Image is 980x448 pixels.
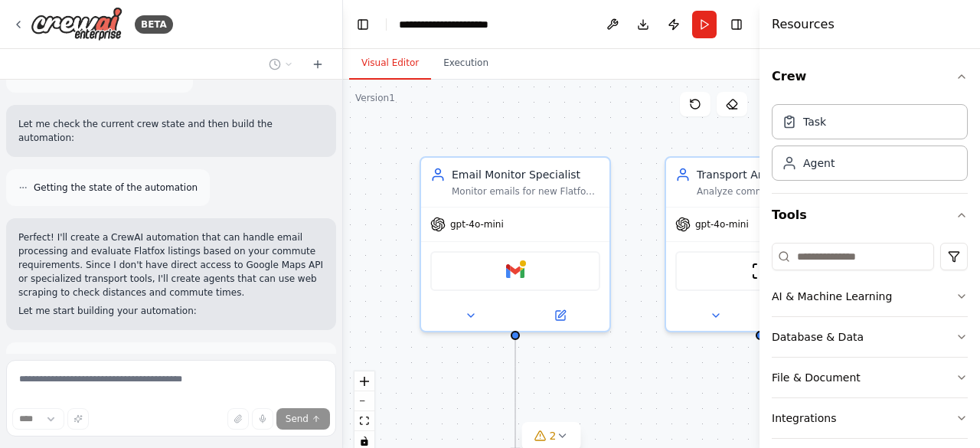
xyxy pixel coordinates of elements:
[506,262,524,280] img: Gmail
[772,289,892,304] div: AI & Machine Learning
[420,156,611,332] div: Email Monitor SpecialistMonitor emails for new Flatfox property listings and extract relevant pro...
[772,398,968,438] button: Integrations
[67,408,89,430] button: Improve this prompt
[550,428,557,443] span: 2
[305,55,330,74] button: Start a new chat
[517,306,603,325] button: Open in side panel
[726,14,747,35] button: Hide right sidebar
[772,276,968,316] button: AI & Machine Learning
[695,218,749,231] span: gpt-4o-mini
[354,391,374,411] button: zoom out
[355,92,395,104] div: Version 1
[263,55,299,74] button: Switch to previous chat
[772,370,861,385] div: File & Document
[354,411,374,431] button: fit view
[772,194,968,237] button: Tools
[772,410,836,426] div: Integrations
[452,185,600,198] div: Monitor emails for new Flatfox property listings and extract relevant property information includ...
[772,98,968,193] div: Crew
[803,114,826,129] div: Task
[135,15,173,34] div: BETA
[697,167,845,182] div: Transport Analyst
[772,358,968,397] button: File & Document
[354,371,374,391] button: zoom in
[772,329,864,345] div: Database & Data
[286,413,309,425] span: Send
[252,408,273,430] button: Click to speak your automation idea
[751,262,769,280] img: ScrapeWebsiteTool
[697,185,845,198] div: Analyze commute times from property addresses to [STREET_ADDRESS] using public transport, walking...
[665,156,856,332] div: Transport AnalystAnalyze commute times from property addresses to [STREET_ADDRESS] using public t...
[18,304,324,318] p: Let me start building your automation:
[18,117,324,145] p: Let me check the current crew state and then build the automation:
[803,155,835,171] div: Agent
[431,47,501,80] button: Execution
[18,231,324,299] p: Perfect! I'll create a CrewAI automation that can handle email processing and evaluate Flatfox li...
[227,408,249,430] button: Upload files
[772,317,968,357] button: Database & Data
[772,15,835,34] h4: Resources
[452,167,600,182] div: Email Monitor Specialist
[772,55,968,98] button: Crew
[450,218,504,231] span: gpt-4o-mini
[352,14,374,35] button: Hide left sidebar
[34,181,198,194] span: Getting the state of the automation
[31,7,122,41] img: Logo
[399,17,514,32] nav: breadcrumb
[276,408,330,430] button: Send
[349,47,431,80] button: Visual Editor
